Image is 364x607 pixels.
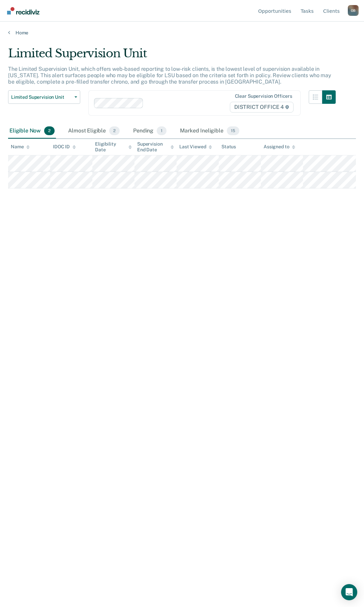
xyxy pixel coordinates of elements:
[341,584,357,600] div: Open Intercom Messenger
[227,126,239,135] span: 15
[8,124,56,139] div: Eligible Now2
[53,144,76,150] div: IDOC ID
[235,93,292,99] div: Clear supervision officers
[44,126,55,135] span: 2
[157,126,166,135] span: 1
[230,102,294,113] span: DISTRICT OFFICE 4
[221,144,236,150] div: Status
[348,5,359,16] button: Profile dropdown button
[179,144,212,150] div: Last Viewed
[132,124,168,139] div: Pending1
[8,47,336,66] div: Limited Supervision Unit
[11,144,30,150] div: Name
[11,94,72,100] span: Limited Supervision Unit
[67,124,121,139] div: Almost Eligible2
[137,141,174,153] div: Supervision End Date
[95,141,132,153] div: Eligibility Date
[8,30,356,36] a: Home
[109,126,120,135] span: 2
[179,124,240,139] div: Marked Ineligible15
[7,7,39,14] img: Recidiviz
[8,66,331,85] p: The Limited Supervision Unit, which offers web-based reporting to low-risk clients, is the lowest...
[348,5,359,16] div: O B
[8,90,80,104] button: Limited Supervision Unit
[264,144,295,150] div: Assigned to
